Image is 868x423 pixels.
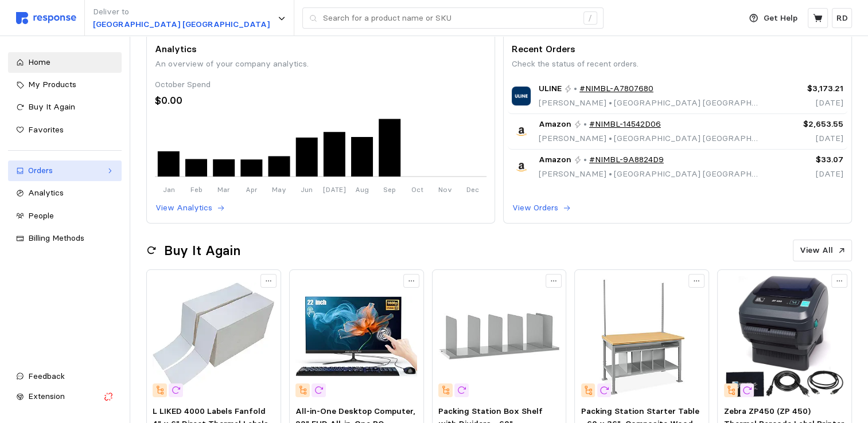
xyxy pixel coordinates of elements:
span: Amazon [539,154,571,166]
img: 61MduDaiH+L._AC_SX466_.jpg [724,276,846,397]
span: Analytics [28,187,64,198]
img: 712mSCX1HZL.__AC_SX300_SY300_QL70_FMwebp_.jpg [295,276,417,397]
a: #NIMBL-9A8824D9 [589,154,664,166]
p: • [574,83,577,95]
span: Billing Methods [28,233,84,243]
span: People [28,210,54,221]
tspan: May [272,185,286,194]
p: • [583,154,587,166]
a: #NIMBL-14542D06 [589,118,661,131]
p: [DATE] [766,97,843,109]
p: [PERSON_NAME] [GEOGRAPHIC_DATA] [GEOGRAPHIC_DATA] [539,168,758,181]
p: [PERSON_NAME] [GEOGRAPHIC_DATA] [GEOGRAPHIC_DATA] [539,97,758,109]
span: • [606,133,614,143]
img: svg%3e [16,12,76,24]
p: [PERSON_NAME] [GEOGRAPHIC_DATA] [GEOGRAPHIC_DATA] [539,132,758,145]
tspan: Dec [466,185,479,194]
button: View Orders [512,201,571,215]
a: Orders [8,160,122,181]
tspan: Feb [190,185,203,194]
div: / [583,11,597,25]
p: Deliver to [93,6,270,18]
p: An overview of your company analytics. [155,58,486,70]
button: View All [793,240,852,261]
div: Orders [28,164,102,177]
span: Home [28,57,50,67]
a: #NIMBL-A7807680 [579,83,653,95]
input: Search for a product name or SKU [323,8,577,29]
a: Home [8,52,122,73]
p: RD [836,12,848,25]
img: Amazon [512,158,531,177]
p: $33.07 [766,154,843,166]
a: Buy It Again [8,97,122,117]
h2: Buy It Again [164,242,240,260]
button: Feedback [8,366,122,387]
p: • [583,118,587,131]
p: Check the status of recent orders. [512,58,843,70]
span: • [606,97,614,108]
a: Favorites [8,120,122,140]
a: People [8,206,122,226]
span: Buy It Again [28,101,75,112]
p: View Analytics [155,202,212,214]
tspan: Aug [355,185,369,194]
tspan: Nov [438,185,452,194]
p: [DATE] [766,168,843,181]
button: View Analytics [155,201,225,215]
p: Analytics [155,42,486,56]
tspan: Jan [163,185,175,194]
span: • [606,169,614,179]
button: Extension [8,386,122,407]
tspan: Oct [411,185,423,194]
tspan: Apr [246,185,258,194]
p: $3,173.21 [766,83,843,95]
a: Billing Methods [8,228,122,249]
img: H-7630-WOOD [581,276,703,397]
span: My Products [28,79,76,89]
div: October Spend [155,79,486,91]
a: My Products [8,75,122,95]
tspan: Sep [383,185,396,194]
img: H-7632 [438,276,560,397]
p: Get Help [764,12,797,25]
button: Get Help [742,7,804,29]
p: View All [800,244,833,257]
span: ULINE [539,83,562,95]
span: Feedback [28,371,65,381]
span: Amazon [539,118,571,131]
div: $0.00 [155,93,486,108]
img: Amazon [512,122,531,141]
p: [DATE] [766,132,843,145]
a: Analytics [8,183,122,203]
p: $2,653.55 [766,118,843,131]
p: Recent Orders [512,42,843,56]
p: [GEOGRAPHIC_DATA] [GEOGRAPHIC_DATA] [93,18,270,31]
img: 61kZ5mp4iJL.__AC_SX300_SY300_QL70_FMwebp_.jpg [153,276,274,397]
tspan: [DATE] [323,185,346,194]
span: Favorites [28,124,64,135]
button: RD [832,8,852,28]
tspan: Jun [301,185,313,194]
tspan: Mar [217,185,230,194]
p: View Orders [512,202,558,214]
img: ULINE [512,87,531,105]
span: Extension [28,391,65,401]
